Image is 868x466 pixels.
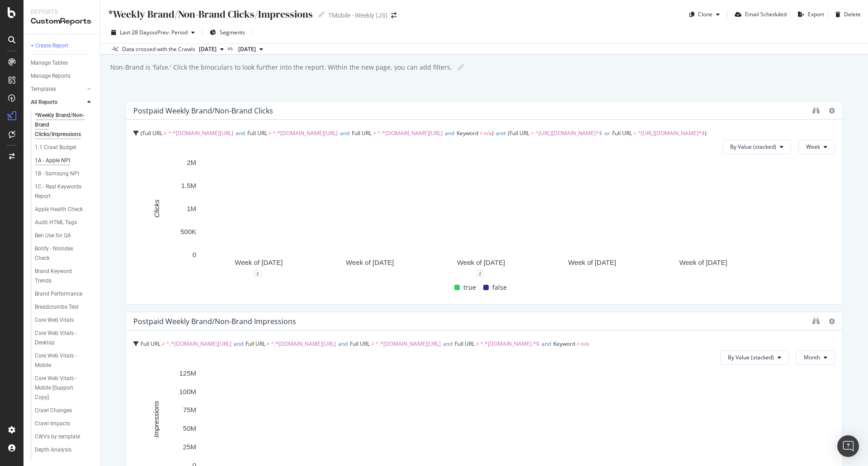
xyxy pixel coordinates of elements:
[604,129,610,137] span: or
[31,41,94,51] a: + Create Report
[612,129,632,137] span: Full URL
[35,419,70,428] div: Crawl Impacts
[35,156,70,165] div: 1A - Apple NPI
[35,143,76,152] div: 1.1 Crawl Budget
[35,182,86,201] div: 1C - Real Keywords Report
[35,289,94,299] a: Brand Performance
[35,374,89,402] div: Core Web Vitals - Mobile [Support Copy]
[234,340,243,348] span: and
[35,244,85,263] div: Botify - Noindex Check
[476,340,479,348] span: ≠
[109,63,452,72] div: Non-Brand is 'false.' Click the binoculars to look further into the report. Within the new page, ...
[31,98,85,107] a: All Reports
[133,158,828,273] svg: A chart.
[164,129,167,137] span: ≠
[183,443,196,451] text: 25M
[31,85,56,94] div: Templates
[35,302,94,312] a: Breadcrumbs Test
[271,340,336,348] span: ^.*[DOMAIN_NAME][URL]
[576,340,580,348] span: ≠
[720,350,789,365] button: By Value (stacked)
[35,406,94,415] a: Crawl Changes
[463,282,476,293] span: true
[35,218,94,227] a: Audit HTML Tags
[808,10,824,18] div: Export
[179,369,196,377] text: 125M
[179,388,196,395] text: 100M
[340,129,349,137] span: and
[377,129,443,137] span: ^.*[DOMAIN_NAME][URL]
[35,231,71,240] div: Ben Use for QA
[269,129,272,137] span: ≠
[35,231,94,240] a: Ben Use for QA
[153,199,160,217] text: Clicks
[35,267,94,286] a: Brand Keyword Trends
[35,205,94,214] a: Apple Health Check
[31,98,57,107] div: All Reports
[199,45,217,53] span: 2025 Sep. 26th
[346,259,394,266] text: Week of [DATE]
[108,25,198,40] button: Last 28 DaysvsPrev. Period
[531,129,534,137] span: =
[108,7,313,21] div: *Weekly Brand/Non-Brand Clicks/Impressions
[722,140,791,154] button: By Value (stacked)
[141,340,160,348] span: Full URL
[31,85,85,94] a: Templates
[193,251,196,259] text: 0
[31,41,68,51] div: + Create Report
[509,129,529,137] span: Full URL
[35,351,86,370] div: Core Web Vitals - Mobile
[480,129,483,137] span: ≠
[391,12,396,19] div: arrow-right-arrow-left
[698,10,712,18] div: Clone
[496,129,505,137] span: and
[227,44,235,52] span: vs
[245,340,265,348] span: Full URL
[535,129,602,137] span: ^[URL][DOMAIN_NAME]*$
[445,129,454,137] span: and
[238,45,256,53] span: 2025 Aug. 29th
[35,218,77,227] div: Audit HTML Tags
[236,129,245,137] span: and
[568,259,616,266] text: Week of [DATE]
[152,401,160,438] text: Impressions
[492,282,507,293] span: false
[35,419,94,428] a: Crawl Impacts
[152,28,188,36] span: vs Prev. Period
[35,169,94,179] a: 1B - Samsung NPI
[844,10,861,18] div: Delete
[35,143,94,152] a: 1.1 Crawl Budget
[350,340,370,348] span: Full URL
[457,259,505,266] text: Week of [DATE]
[220,28,245,36] span: Segments
[35,445,71,455] div: Depth Analysis
[373,129,376,137] span: ≠
[31,7,93,16] div: Reports
[35,315,74,325] div: Core Web Vitals
[476,270,484,277] div: 2
[812,317,820,325] div: binoculars
[31,71,71,81] div: Manage Reports
[267,340,270,348] span: ≠
[35,289,82,299] div: Brand Performance
[120,28,152,36] span: Last 28 Days
[133,106,273,115] div: Postpaid Weekly Brand/non-brand Clicks
[832,7,861,22] button: Delete
[247,129,267,137] span: Full URL
[133,317,296,326] div: Postpaid Weekly Brand/non-brand Impressions
[35,205,83,214] div: Apple Health Check
[812,107,820,114] div: binoculars
[187,159,196,166] text: 2M
[166,340,231,348] span: ^.*[DOMAIN_NAME][URL]
[731,7,787,22] button: Email Scheduled
[35,182,94,201] a: 1C - Real Keywords Report
[796,350,835,365] button: Month
[187,205,196,212] text: 1M
[318,11,325,18] i: Edit report name
[443,340,453,348] span: and
[745,10,787,18] div: Email Scheduled
[206,25,249,40] button: Segments
[581,340,589,348] span: n/a
[352,129,372,137] span: Full URL
[31,16,93,27] div: CustomReports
